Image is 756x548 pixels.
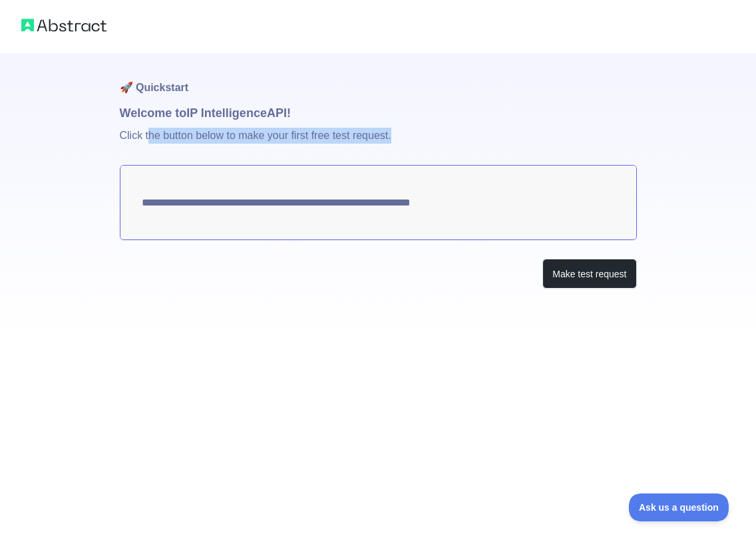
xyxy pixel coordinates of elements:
[629,493,729,521] iframe: Toggle Customer Support
[542,259,636,289] button: Make test request
[120,104,637,122] h1: Welcome to IP Intelligence API!
[21,16,106,35] img: Abstract logo
[120,122,637,165] p: Click the button below to make your first free test request.
[120,53,637,104] h1: 🚀 Quickstart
